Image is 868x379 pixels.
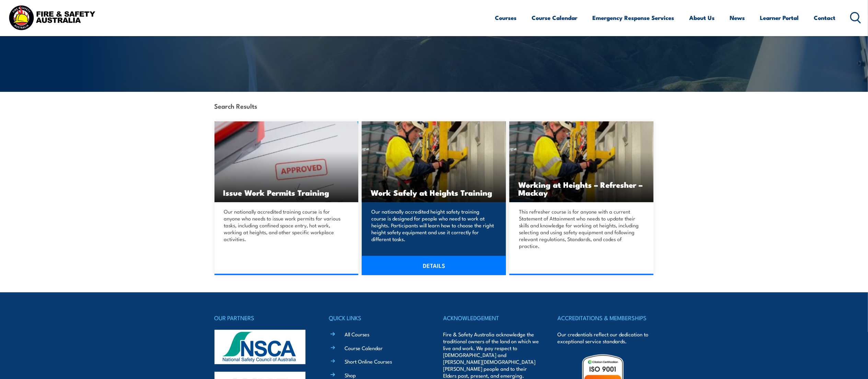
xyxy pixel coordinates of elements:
p: Fire & Safety Australia acknowledge the traditional owners of the land on which we live and work.... [443,331,539,379]
p: Our nationally accredited training course is for anyone who needs to issue work permits for vario... [224,208,347,242]
h4: ACKNOWLEDGEMENT [443,313,539,323]
h3: Working at Heights – Refresher – Mackay [518,181,645,196]
strong: Search Results [215,101,257,110]
img: Work Safely at Heights Training (1) [362,121,506,202]
a: Work Safely at Heights Training [362,121,506,202]
a: Course Calendar [345,344,383,351]
a: News [730,9,745,27]
a: About Us [690,9,715,27]
p: Our credentials reflect our dedication to exceptional service standards. [557,331,653,345]
a: Contact [814,9,836,27]
a: Shop [345,371,356,379]
h4: QUICK LINKS [329,313,425,323]
p: This refresher course is for anyone with a current Statement of Attainment who needs to update th... [519,208,642,249]
a: DETAILS [362,256,506,275]
a: All Courses [345,331,369,338]
a: Issue Work Permits Training [215,121,359,202]
img: nsca-logo-footer [215,330,305,364]
a: Working at Heights – Refresher – Mackay [509,121,653,202]
h4: OUR PARTNERS [215,313,311,323]
a: Courses [495,9,517,27]
a: Learner Portal [760,9,799,27]
h3: Issue Work Permits Training [223,188,350,196]
img: Issue Work Permits [215,121,359,202]
h4: ACCREDITATIONS & MEMBERSHIPS [557,313,653,323]
h3: Work Safely at Heights Training [371,188,497,196]
p: Our nationally accredited height safety training course is designed for people who need to work a... [371,208,494,242]
img: Work Safely at Heights Training (1) [509,121,653,202]
a: Emergency Response Services [593,9,674,27]
a: Course Calendar [532,9,578,27]
a: Short Online Courses [345,358,392,365]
